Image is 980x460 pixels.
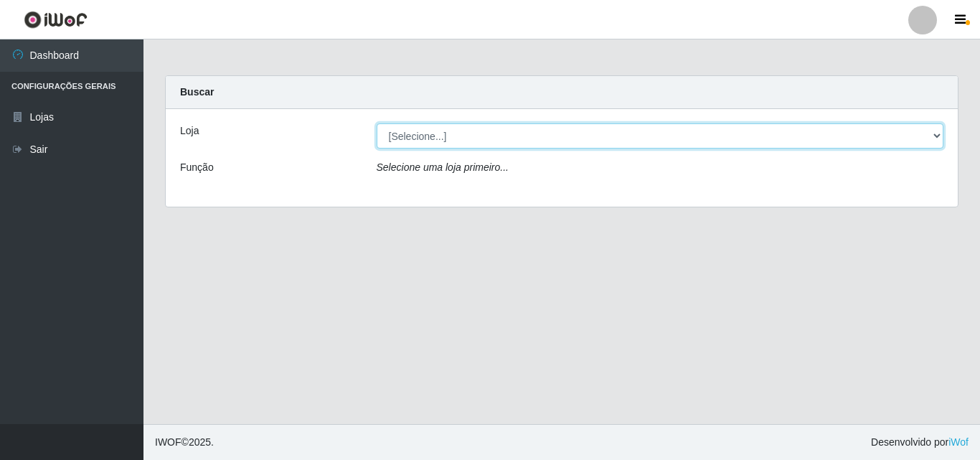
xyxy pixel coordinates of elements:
[871,435,969,450] span: Desenvolvido por
[155,435,214,450] span: © 2025 .
[155,436,182,448] span: IWOF
[24,11,88,29] img: CoreUI Logo
[377,161,509,173] i: Selecione uma loja primeiro...
[180,123,199,139] label: Loja
[948,436,969,448] a: iWof
[180,86,214,98] strong: Buscar
[180,160,214,175] label: Função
